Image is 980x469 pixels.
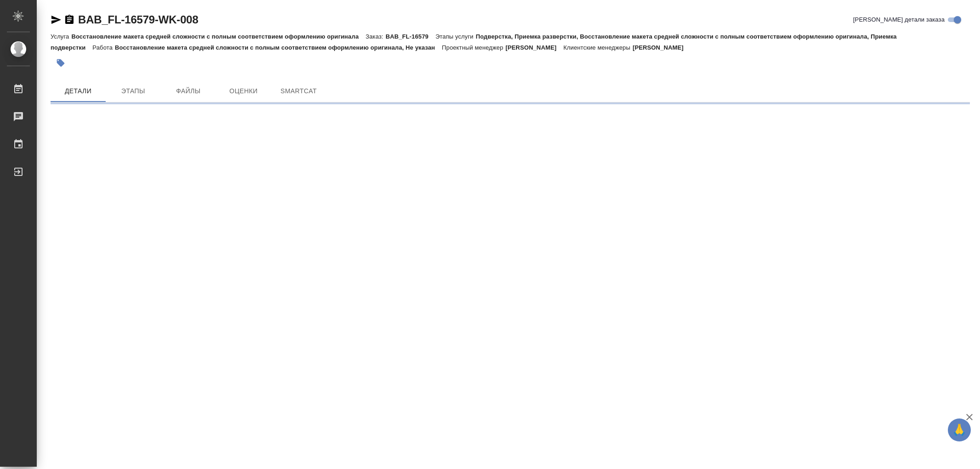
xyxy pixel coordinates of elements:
p: [PERSON_NAME] [505,44,563,51]
span: 🙏 [952,420,967,440]
p: BAB_FL-16579 [385,33,435,40]
button: Скопировать ссылку [64,14,75,25]
span: SmartCat [277,85,321,97]
button: Скопировать ссылку для ЯМессенджера [51,14,62,25]
span: Оценки [221,85,266,97]
p: Этапы услуги [436,33,476,40]
p: Клиентские менеджеры [563,44,633,51]
span: Этапы [111,85,155,97]
a: BAB_FL-16579-WK-008 [78,13,198,26]
p: [PERSON_NAME] [633,44,691,51]
p: Проектный менеджер [442,44,505,51]
p: Работа [92,44,115,51]
span: [PERSON_NAME] детали заказа [853,15,945,24]
button: Добавить тэг [51,53,71,73]
p: Услуга [51,33,71,40]
span: Файлы [166,85,210,97]
button: 🙏 [948,418,971,441]
p: Восстановление макета средней сложности с полным соответствием оформлению оригинала [71,33,365,40]
p: Подверстка, Приемка разверстки, Восстановление макета средней сложности с полным соответствием оф... [51,33,897,51]
span: Детали [56,85,100,97]
p: Восстановление макета средней сложности с полным соответствием оформлению оригинала, Не указан [115,44,442,51]
p: Заказ: [366,33,385,40]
